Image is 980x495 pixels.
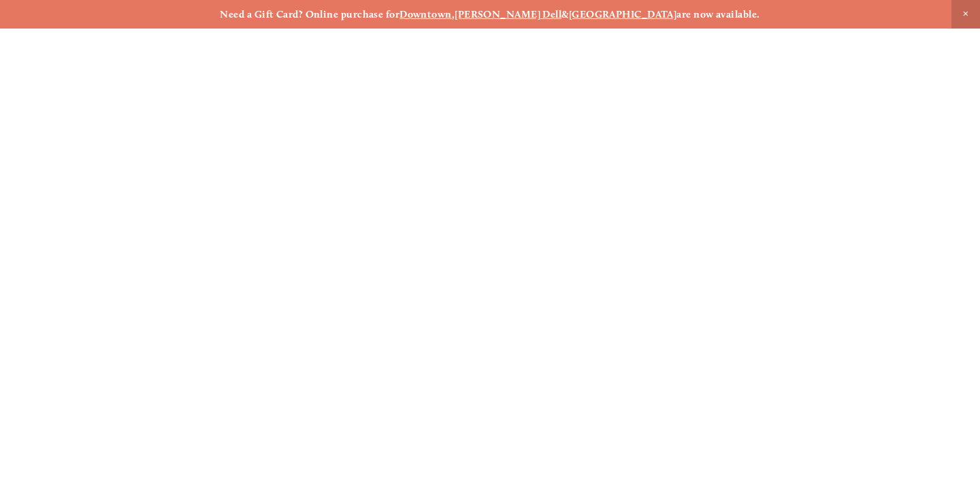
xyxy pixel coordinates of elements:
[220,8,399,20] strong: Need a Gift Card? Online purchase for
[569,8,677,20] a: [GEOGRAPHIC_DATA]
[561,8,568,20] strong: &
[452,8,455,20] strong: ,
[399,8,452,20] a: Downtown
[676,8,759,20] strong: are now available.
[455,8,561,20] a: [PERSON_NAME] Dell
